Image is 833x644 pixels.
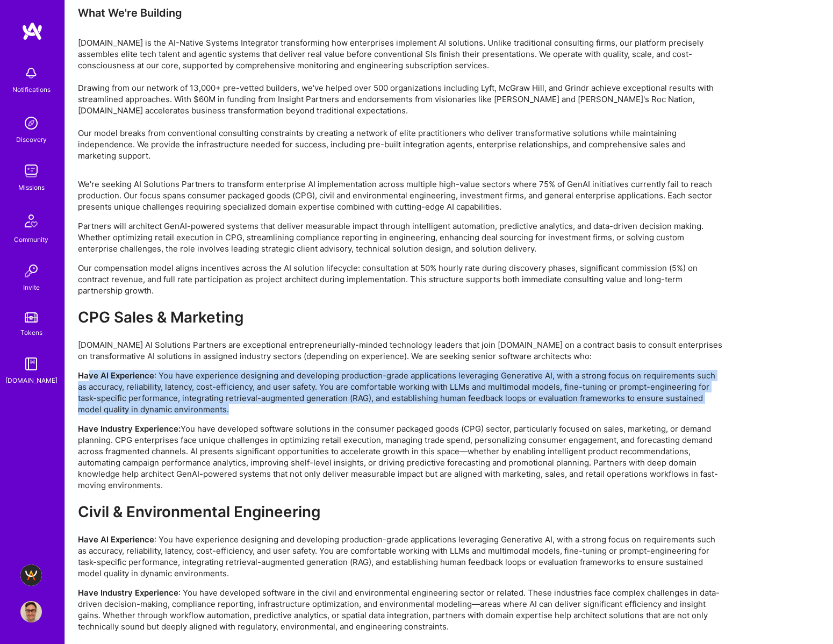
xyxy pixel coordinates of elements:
div: Tokens [20,327,42,338]
img: User Avatar [20,601,42,622]
p: We're seeking AI Solutions Partners to transform enterprise AI implementation across multiple hig... [78,178,723,212]
img: Invite [20,260,42,282]
div: Missions [18,182,45,193]
a: User Avatar [18,601,45,622]
div: Invite [23,282,40,293]
img: guide book [20,353,42,375]
p: : You have experience designing and developing production-grade applications leveraging Generativ... [78,534,723,579]
strong: CPG Sales & Marketing [78,308,243,326]
div: Notifications [12,84,51,95]
div: Discovery [16,134,47,145]
p: : You have developed software in the civil and environmental engineering sector or related. These... [78,587,723,632]
p: [DOMAIN_NAME] is the AI-Native Systems Integrator transforming how enterprises implement AI solut... [78,37,723,161]
p: Our compensation model aligns incentives across the AI solution lifecycle: consultation at 50% ho... [78,262,723,296]
img: tokens [25,312,38,323]
div: [DOMAIN_NAME] [5,375,58,386]
img: discovery [20,112,42,134]
strong: Have Industry Experience: [78,424,181,434]
strong: Have Industry Experience [78,588,178,598]
div: Community [14,234,48,245]
p: Partners will architect GenAI-powered systems that deliver measurable impact through intelligent ... [78,220,723,254]
a: A.Team - Grow A.Team's Community & Demand [18,564,45,586]
p: : You have experience designing and developing production-grade applications leveraging Generativ... [78,370,723,415]
strong: Have AI Experience [78,370,154,381]
img: teamwork [20,160,42,182]
p: [DOMAIN_NAME] AI Solutions Partners are exceptional entrepreneurially-minded technology leaders t... [78,339,723,362]
img: logo [21,22,43,41]
div: What We're Building [78,6,723,20]
strong: Civil & Environmental Engineering [78,503,320,521]
img: A.Team - Grow A.Team's Community & Demand [20,564,42,586]
img: Community [18,208,44,234]
p: You have developed software solutions in the consumer packaged goods (CPG) sector, particularly f... [78,423,723,491]
strong: Have AI Experience [78,534,154,545]
img: bell [20,62,42,84]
